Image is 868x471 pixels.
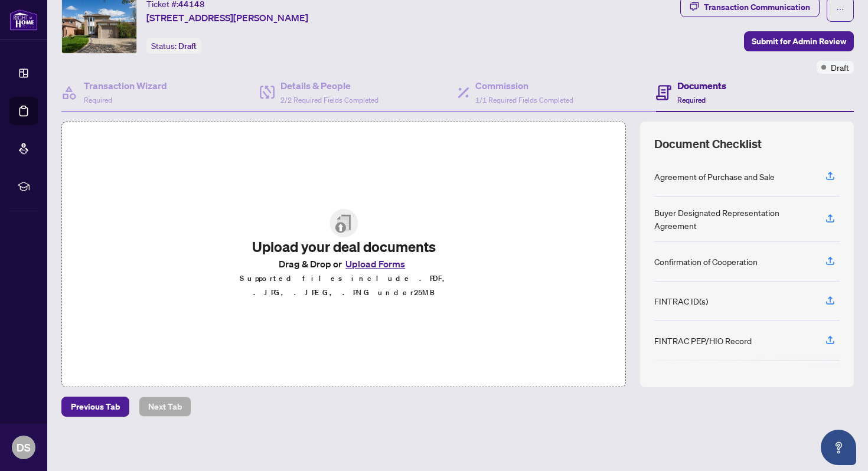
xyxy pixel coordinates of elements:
[836,5,844,14] span: ellipsis
[146,38,201,54] div: Status:
[9,9,38,31] img: logo
[677,96,706,104] span: Required
[17,439,31,456] span: DS
[280,78,378,93] h4: Details & People
[178,41,197,51] span: Draft
[744,31,854,51] button: Submit for Admin Review
[227,272,461,300] p: Supported files include .PDF, .JPG, .JPEG, .PNG under 25 MB
[654,255,758,268] div: Confirmation of Cooperation
[475,78,573,93] h4: Commission
[654,206,811,232] div: Buyer Designated Representation Agreement
[342,256,409,272] button: Upload Forms
[831,61,849,74] span: Draft
[475,96,573,104] span: 1/1 Required Fields Completed
[677,78,726,93] h4: Documents
[654,170,775,183] div: Agreement of Purchase and Sale
[61,397,129,417] button: Previous Tab
[217,199,471,309] span: File UploadUpload your deal documentsDrag & Drop orUpload FormsSupported files include .PDF, .JPG...
[71,397,120,416] span: Previous Tab
[139,397,191,417] button: Next Tab
[280,96,378,104] span: 2/2 Required Fields Completed
[752,32,846,51] span: Submit for Admin Review
[821,430,856,465] button: Open asap
[654,136,762,152] span: Document Checklist
[84,96,112,104] span: Required
[654,334,752,347] div: FINTRAC PEP/HIO Record
[329,209,358,237] img: File Upload
[227,237,461,256] h2: Upload your deal documents
[279,256,409,272] span: Drag & Drop or
[84,78,167,93] h4: Transaction Wizard
[654,295,708,308] div: FINTRAC ID(s)
[146,11,308,25] span: [STREET_ADDRESS][PERSON_NAME]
